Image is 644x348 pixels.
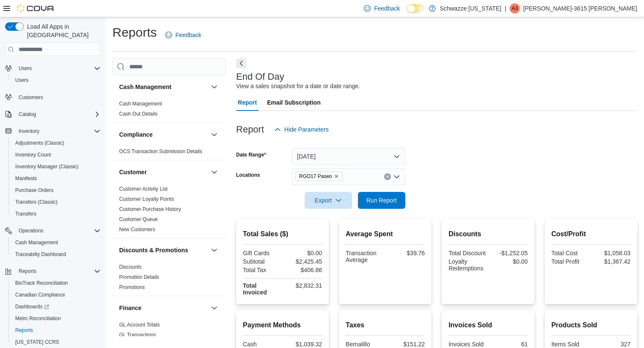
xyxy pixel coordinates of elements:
span: Inventory Manager (Classic) [15,163,79,170]
span: New Customers [119,226,155,233]
span: Cash Management [119,100,162,107]
span: Operations [19,227,44,234]
input: Dark Mode [407,4,425,13]
button: Catalog [15,109,39,119]
span: Canadian Compliance [12,290,101,300]
h3: Customer [119,168,147,176]
button: Compliance [209,129,219,140]
a: Cash Management [119,101,162,107]
span: Run Report [366,196,397,205]
a: BioTrack Reconciliation [12,278,71,288]
a: New Customers [119,227,155,232]
button: Adjustments (Classic) [8,137,104,149]
span: Washington CCRS [12,337,101,347]
a: Promotions [119,284,145,290]
button: Finance [209,303,219,313]
a: Cash Management [12,237,61,248]
div: Discounts & Promotions [112,262,226,296]
h1: Reports [112,24,157,41]
span: Inventory Count [12,150,101,160]
div: Total Profit [551,258,589,265]
button: Cash Management [209,82,219,92]
h2: Total Sales ($) [243,229,322,239]
a: Cash Out Details [119,111,158,117]
h2: Taxes [346,320,425,330]
div: Invoices Sold [448,341,486,348]
span: Transfers (Classic) [15,199,57,205]
span: Transfers (Classic) [12,197,101,207]
a: Dashboards [8,301,104,313]
span: Catalog [15,109,101,119]
span: Transfers [15,210,36,217]
span: Inventory Manager (Classic) [12,162,101,172]
span: Email Subscription [267,94,321,111]
span: Manifests [15,175,37,182]
button: Customer [209,167,219,177]
span: Transfers [12,209,101,219]
div: $0.00 [284,250,322,256]
div: Total Tax [243,267,281,273]
span: Dashboards [12,302,101,312]
div: $1,058.03 [592,250,630,256]
span: GL Transactions [119,332,156,338]
span: Users [19,65,32,72]
span: [US_STATE] CCRS [15,339,59,345]
div: $151.22 [387,341,425,348]
span: Load All Apps in [GEOGRAPHIC_DATA] [24,22,101,39]
div: Total Cost [551,250,589,256]
div: Loyalty Redemptions [448,258,486,272]
h3: End Of Day [236,72,284,82]
button: [US_STATE] CCRS [8,336,104,348]
button: Reports [2,265,104,277]
button: Inventory Count [8,149,104,161]
h2: Average Spent [346,229,425,239]
span: Users [15,63,101,73]
span: Metrc Reconciliation [15,315,61,322]
button: Remove RGO17 Paseo from selection in this group [334,174,339,179]
button: Inventory [15,126,43,136]
button: Cash Management [8,237,104,248]
div: -$1,252.05 [490,250,528,256]
p: Schwazze [US_STATE] [440,3,502,13]
div: Total Discount [448,250,486,256]
span: Export [310,192,347,209]
div: $1,367.42 [592,258,630,265]
div: Finance [112,320,226,343]
a: Customer Loyalty Points [119,196,174,202]
span: Reports [12,325,101,335]
a: Discounts [119,264,142,270]
a: Promotion Details [119,274,159,280]
span: Cash Management [15,239,58,246]
h3: Discounts & Promotions [119,246,188,254]
div: $39.76 [387,250,425,256]
span: Manifests [12,173,101,183]
button: Operations [2,225,104,237]
a: Transfers (Classic) [12,197,61,207]
span: Inventory [19,128,39,135]
span: Promotion Details [119,274,159,281]
p: | [505,3,506,13]
button: Next [236,58,246,68]
div: Cash [243,341,281,348]
span: BioTrack Reconciliation [12,278,101,288]
button: Metrc Reconciliation [8,313,104,324]
h2: Products Sold [551,320,630,330]
h3: Finance [119,304,142,312]
button: Users [2,62,104,74]
div: $2,832.31 [284,282,322,289]
a: Manifests [12,173,40,183]
button: Inventory [2,125,104,137]
span: Feedback [374,4,400,13]
div: View a sales snapshot for a date or date range. [236,82,360,91]
button: Transfers (Classic) [8,196,104,208]
a: Dashboards [12,302,52,312]
span: Inventory [15,126,101,136]
span: Discounts [119,264,142,270]
button: BioTrack Reconciliation [8,277,104,289]
button: Discounts & Promotions [209,245,219,255]
button: Reports [15,266,40,276]
div: Customer [112,184,226,238]
button: Hide Parameters [271,121,332,138]
a: OCS Transaction Submission Details [119,148,202,154]
span: RGO17 Paseo [299,172,332,181]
